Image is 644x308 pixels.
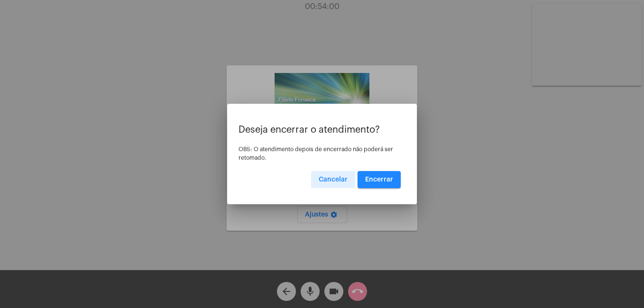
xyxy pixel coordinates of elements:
p: Deseja encerrar o atendimento? [239,125,405,135]
span: Encerrar [365,176,393,183]
button: Encerrar [358,171,401,188]
span: Cancelar [319,176,348,183]
button: Cancelar [311,171,355,188]
span: OBS: O atendimento depois de encerrado não poderá ser retomado. [239,146,393,161]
